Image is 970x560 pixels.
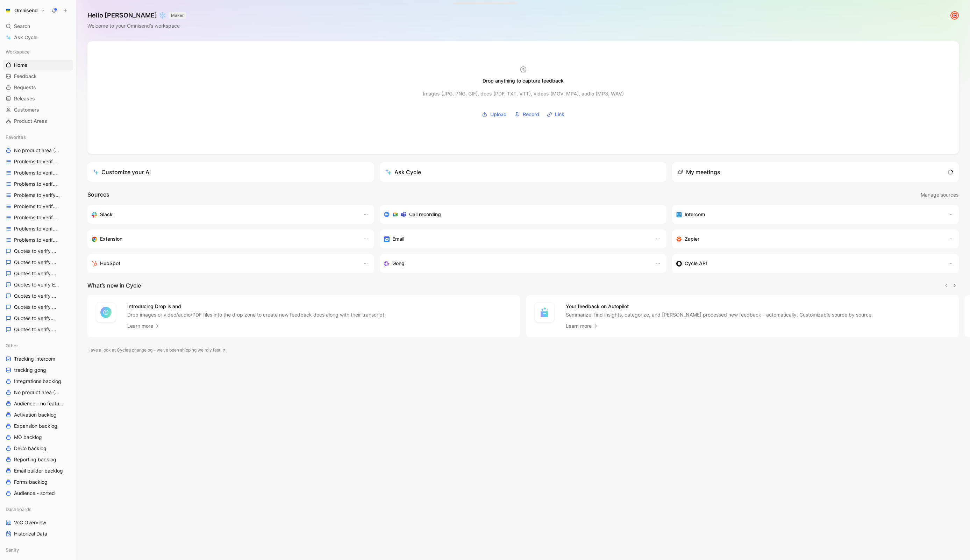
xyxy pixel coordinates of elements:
[100,210,113,219] h3: Slack
[3,71,73,81] a: Feedback
[3,387,73,398] a: No product area (Unknowns)
[14,203,60,210] span: Problems to verify Expansion
[676,259,941,268] div: Sync customers & send feedback from custom sources. Get inspired by our favorite use case
[3,340,73,351] div: Other
[14,315,56,322] span: Quotes to verify MO
[127,302,386,311] h4: Introducing Drop island
[14,225,57,232] span: Problems to verify MO
[3,488,73,498] a: Audience - sorted
[3,410,73,420] a: Activation backlog
[3,105,73,115] a: Customers
[6,342,18,349] span: Other
[6,546,19,553] span: Sanity
[685,259,707,268] h3: Cycle API
[566,311,873,318] p: Summarize, find insights, categorize, and [PERSON_NAME] processed new feedback - automatically. C...
[14,158,59,165] span: Problems to verify Activation
[3,116,73,126] a: Product Areas
[3,354,73,364] a: Tracking intercom
[3,313,73,324] a: Quotes to verify MO
[14,355,55,362] span: Tracking intercom
[3,21,73,31] div: Search
[14,214,58,221] span: Problems to verify Forms
[3,517,73,528] a: VoC Overview
[523,110,539,119] span: Record
[3,421,73,431] a: Expansion backlog
[14,62,27,69] span: Home
[14,270,57,277] span: Quotes to verify DeCo
[14,7,38,14] h1: Omnisend
[93,168,151,176] div: Customize your AI
[3,32,73,43] a: Ask Cycle
[14,236,59,243] span: Problems to verify Reporting
[14,434,42,441] span: MO backlog
[3,432,73,442] a: MO backlog
[169,12,186,19] button: MAKER
[14,118,47,125] span: Product Areas
[100,235,122,243] h3: Extension
[3,224,73,234] a: Problems to verify MO
[5,7,12,14] img: Omnisend
[3,6,47,15] button: OmnisendOmnisend
[14,467,63,474] span: Email builder backlog
[380,162,666,182] button: Ask Cycle
[3,201,73,212] a: Problems to verify Expansion
[3,291,73,301] a: Quotes to verify Expansion
[3,376,73,387] a: Integrations backlog
[87,11,186,20] h1: Hello [PERSON_NAME] ❄️
[423,90,624,98] div: Images (JPG, PNG, GIF), docs (PDF, TXT, VTT), videos (MOV, MP4), audio (MP3, WAV)
[3,145,73,156] a: No product area (Unknowns)
[3,504,73,515] div: Dashboards
[14,292,59,299] span: Quotes to verify Expansion
[14,106,39,113] span: Customers
[3,235,73,245] a: Problems to verify Reporting
[14,73,37,80] span: Feedback
[384,259,648,268] div: Capture feedback from your incoming calls
[14,423,57,430] span: Expansion backlog
[14,22,30,30] span: Search
[544,109,567,120] button: Link
[14,490,55,497] span: Audience - sorted
[3,454,73,465] a: Reporting backlog
[676,210,941,219] div: Sync your customers, send feedback and get updates in Intercom
[3,246,73,256] a: Quotes to verify Activation
[951,12,958,19] img: avatar
[483,77,564,85] div: Drop anything to capture feedback
[392,259,405,268] h3: Gong
[3,82,73,93] a: Requests
[87,162,374,182] a: Customize your AI
[3,93,73,104] a: Releases
[14,367,46,374] span: tracking gong
[14,400,64,407] span: Audience - no feature tag
[409,210,441,219] h3: Call recording
[685,235,699,243] h3: Zapier
[3,504,73,539] div: DashboardsVoC OverviewHistorical Data
[3,268,73,279] a: Quotes to verify DeCo
[87,22,186,30] div: Welcome to your Omnisend’s workspace
[14,304,57,311] span: Quotes to verify Forms
[3,365,73,375] a: tracking gong
[479,109,509,120] button: Upload
[87,347,226,354] a: Have a look at Cycle’s changelog – we’ve been shipping weirdly fast
[14,411,57,418] span: Activation backlog
[127,322,160,330] a: Learn more
[3,279,73,290] a: Quotes to verify Email builder
[3,545,73,555] div: Sanity
[3,257,73,268] a: Quotes to verify Audience
[392,235,404,243] h3: Email
[14,169,59,176] span: Problems to verify Audience
[14,479,48,485] span: Forms backlog
[512,109,542,120] button: Record
[14,378,61,385] span: Integrations backlog
[14,519,46,526] span: VoC Overview
[3,529,73,539] a: Historical Data
[6,134,26,141] span: Favorites
[385,168,421,176] div: Ask Cycle
[14,530,47,537] span: Historical Data
[555,110,564,119] span: Link
[87,190,109,199] h2: Sources
[3,477,73,487] a: Forms backlog
[14,180,58,187] span: Problems to verify DeCo
[14,33,37,42] span: Ask Cycle
[3,190,73,200] a: Problems to verify Email Builder
[920,190,959,199] button: Manage sources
